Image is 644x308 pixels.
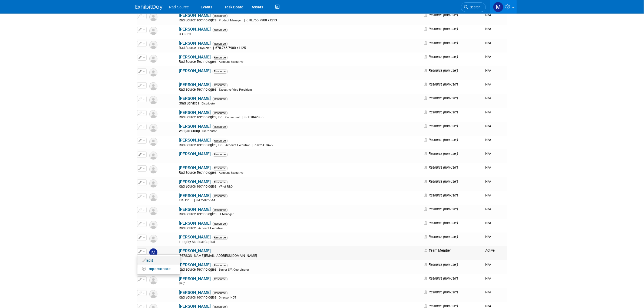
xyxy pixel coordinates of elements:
[485,96,491,100] span: N/A
[219,212,234,216] span: IT Manager
[219,185,233,188] span: VP of R&D
[424,179,458,184] span: Resource (non-user)
[179,268,218,271] span: Rad Source Technologies
[149,290,157,298] img: Resource
[424,110,458,114] span: Resource (non-user)
[203,129,217,133] span: Distributor
[424,290,458,294] span: Resource (non-user)
[253,143,253,147] span: |
[169,5,189,9] span: Rad Source
[179,276,211,281] a: [PERSON_NAME]
[219,171,244,175] span: Account Executive
[485,41,491,45] span: N/A
[485,304,491,308] span: N/A
[194,198,195,202] span: |
[485,55,491,59] span: N/A
[424,207,458,211] span: Resource (non-user)
[253,143,275,147] span: 6782318422
[424,193,458,197] span: Resource (non-user)
[179,115,225,119] span: Rad Source Technologies, Inc.
[485,193,491,197] span: N/A
[485,290,491,294] span: N/A
[485,152,491,156] span: N/A
[179,129,202,133] span: Weigao Group
[179,110,211,115] a: [PERSON_NAME]
[424,13,458,17] span: Resource (non-user)
[179,27,211,32] a: [PERSON_NAME]
[179,101,201,105] span: Grad Services
[424,96,458,100] span: Resource (non-user)
[149,179,157,188] img: Resource
[219,268,249,271] span: Senior S/R Coordinator
[179,82,211,87] a: [PERSON_NAME]
[179,138,211,143] a: [PERSON_NAME]
[179,13,211,18] a: [PERSON_NAME]
[213,14,228,18] span: Resource
[149,235,157,243] img: Resource
[213,153,228,156] span: Resource
[179,96,211,101] a: [PERSON_NAME]
[149,165,157,173] img: Resource
[485,110,491,114] span: N/A
[424,304,458,308] span: Resource (non-user)
[179,88,218,91] span: Rad Source Technologies
[179,226,198,230] span: Rad Source
[213,264,228,267] span: Resource
[213,83,228,87] span: Resource
[213,236,228,240] span: Resource
[213,70,228,73] span: Resource
[245,18,245,22] span: |
[213,28,228,32] span: Resource
[219,296,236,299] span: Director NDT
[485,82,491,86] span: N/A
[179,185,218,188] span: Rad Source Technologies
[219,88,252,91] span: Executive Vice President
[213,277,228,281] span: Resource
[424,124,458,128] span: Resource (non-user)
[243,115,243,119] span: |
[245,18,279,22] span: 678.765.7900 x1213
[179,18,218,22] span: Rad Source Technologies
[179,254,421,258] div: [PERSON_NAME][EMAIL_ADDRESS][DOMAIN_NAME]
[424,221,458,225] span: Resource (non-user)
[485,13,491,17] span: N/A
[485,68,491,73] span: N/A
[149,68,157,77] img: Resource
[179,41,211,46] a: [PERSON_NAME]
[149,13,157,21] img: Resource
[179,143,225,147] span: Rad Source Technologies, Inc.
[493,2,503,12] img: Melissa Conboy
[199,227,223,230] span: Account Executive
[424,276,458,280] span: Resource (non-user)
[179,263,211,267] a: [PERSON_NAME]
[424,152,458,156] span: Resource (non-user)
[179,152,211,156] a: [PERSON_NAME]
[213,139,228,143] span: Resource
[213,97,228,101] span: Resource
[179,124,211,129] a: [PERSON_NAME]
[468,5,481,9] span: Search
[424,235,458,239] span: Resource (non-user)
[485,124,491,128] span: N/A
[179,60,218,64] span: Rad Source Technologies
[149,110,157,118] img: Resource
[485,263,491,267] span: N/A
[213,194,228,198] span: Resource
[179,193,211,198] a: [PERSON_NAME]
[149,248,157,257] img: Madison Coleman
[149,221,157,229] img: Resource
[149,138,157,146] img: Resource
[461,2,486,12] a: Search
[213,166,228,170] span: Resource
[424,41,458,45] span: Resource (non-user)
[179,221,211,226] a: [PERSON_NAME]
[213,42,228,46] span: Resource
[485,165,491,169] span: N/A
[485,235,491,239] span: N/A
[424,55,458,59] span: Resource (non-user)
[179,240,217,244] span: Integrity Medical Capital
[179,46,198,50] span: Rad Source
[148,267,171,271] span: Impersonate
[179,212,218,216] span: Rad Source Technologies
[213,181,228,184] span: Resource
